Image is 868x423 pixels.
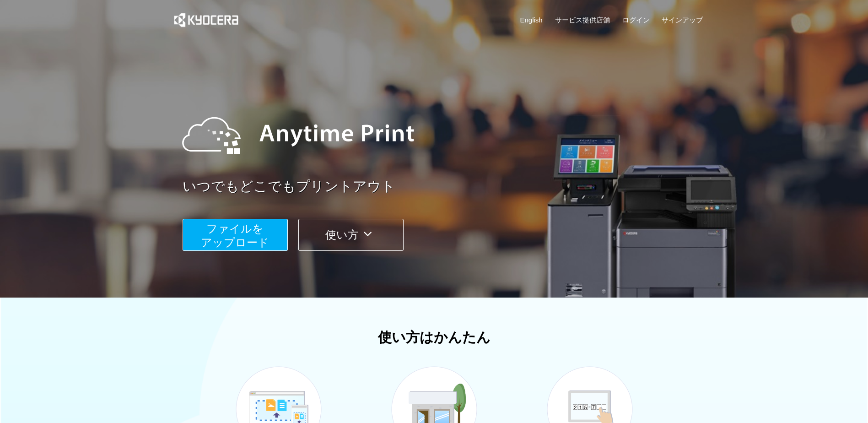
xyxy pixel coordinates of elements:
span: ファイルを ​​アップロード [201,222,269,249]
a: ログイン [622,15,650,25]
a: サービス提供店舗 [555,15,610,25]
a: English [520,15,543,25]
a: サインアップ [662,15,703,25]
a: いつでもどこでもプリントアウト [183,177,709,196]
button: ファイルを​​アップロード [183,219,288,251]
button: 使い方 [298,219,404,251]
